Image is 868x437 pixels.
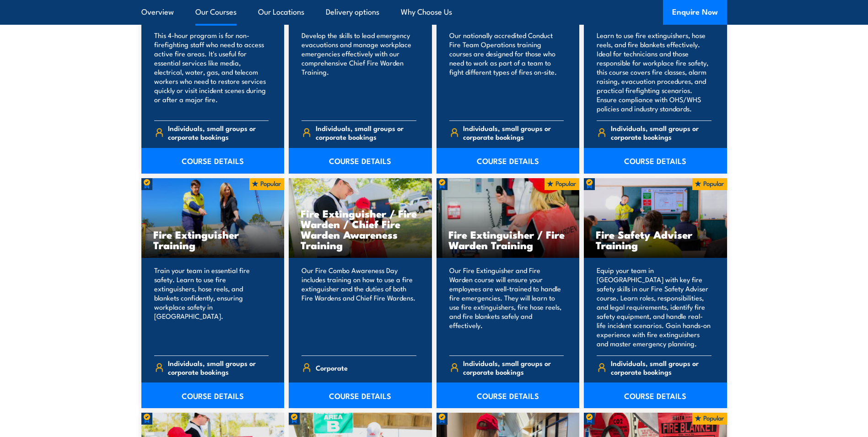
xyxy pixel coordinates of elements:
h3: Fire Extinguisher / Fire Warden / Chief Fire Warden Awareness Training [301,208,420,250]
h3: Fire Safety Adviser Training [596,229,715,250]
h3: Fire Extinguisher / Fire Warden Training [448,229,568,250]
a: COURSE DETAILS [437,148,580,174]
p: Our Fire Extinguisher and Fire Warden course will ensure your employees are well-trained to handl... [449,266,564,348]
a: COURSE DETAILS [584,382,727,408]
p: Learn to use fire extinguishers, hose reels, and fire blankets effectively. Ideal for technicians... [597,31,712,113]
p: Equip your team in [GEOGRAPHIC_DATA] with key fire safety skills in our Fire Safety Adviser cours... [597,266,712,348]
a: COURSE DETAILS [437,382,580,408]
span: Individuals, small groups or corporate bookings [463,124,564,141]
h3: Fire Extinguisher Training [153,229,273,250]
p: Our Fire Combo Awareness Day includes training on how to use a fire extinguisher and the duties o... [302,266,416,348]
span: Individuals, small groups or corporate bookings [168,359,269,376]
span: Individuals, small groups or corporate bookings [611,124,712,141]
a: COURSE DETAILS [289,382,432,408]
a: COURSE DETAILS [584,148,727,174]
a: COURSE DETAILS [141,382,285,408]
p: This 4-hour program is for non-firefighting staff who need to access active fire areas. It's usef... [154,31,269,113]
a: COURSE DETAILS [289,148,432,174]
span: Individuals, small groups or corporate bookings [463,359,564,376]
span: Individuals, small groups or corporate bookings [168,124,269,141]
span: Corporate [316,361,348,375]
span: Individuals, small groups or corporate bookings [316,124,416,141]
p: Develop the skills to lead emergency evacuations and manage workplace emergencies effectively wit... [302,31,416,113]
span: Individuals, small groups or corporate bookings [611,359,712,376]
p: Train your team in essential fire safety. Learn to use fire extinguishers, hose reels, and blanke... [154,266,269,348]
a: COURSE DETAILS [141,148,285,174]
p: Our nationally accredited Conduct Fire Team Operations training courses are designed for those wh... [449,31,564,113]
